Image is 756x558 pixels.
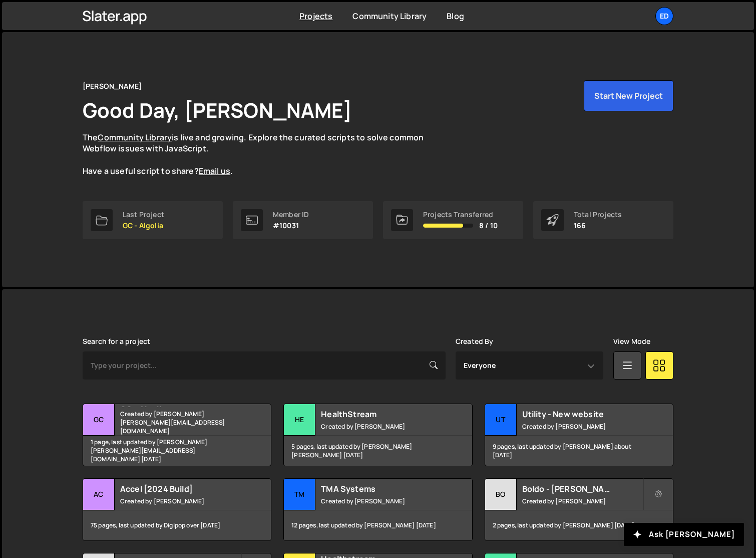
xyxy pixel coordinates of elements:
a: Blog [447,11,464,22]
p: 166 [574,222,622,230]
span: 8 / 10 [479,222,498,230]
a: Community Library [98,132,172,143]
label: Created By [456,337,494,345]
div: Last Project [123,211,164,219]
div: TM [284,479,315,510]
small: Created by [PERSON_NAME] [321,422,442,431]
div: 1 page, last updated by [PERSON_NAME] [PERSON_NAME][EMAIL_ADDRESS][DOMAIN_NAME] [DATE] [83,436,271,466]
input: Type your project... [83,351,446,380]
p: #10031 [273,222,309,230]
h2: GC - Algolia [120,404,241,407]
div: Ac [83,479,115,510]
h1: Good Day, [PERSON_NAME] [83,96,352,124]
div: He [284,404,315,436]
small: Created by [PERSON_NAME] [120,497,241,505]
label: View Mode [613,337,650,345]
small: Created by [PERSON_NAME] [PERSON_NAME][EMAIL_ADDRESS][DOMAIN_NAME] [120,410,241,435]
a: Bo Boldo - [PERSON_NAME] Example Created by [PERSON_NAME] 2 pages, last updated by [PERSON_NAME] ... [485,478,673,541]
div: Bo [485,479,517,510]
div: 2 pages, last updated by [PERSON_NAME] [DATE] [485,510,673,540]
small: Created by [PERSON_NAME] [522,422,643,431]
h2: HealthStream [321,409,442,420]
div: [PERSON_NAME] [83,80,142,92]
button: Start New Project [584,80,673,111]
h2: Boldo - [PERSON_NAME] Example [522,483,643,494]
div: 75 pages, last updated by Digipop over [DATE] [83,510,271,540]
a: TM TMA Systems Created by [PERSON_NAME] 12 pages, last updated by [PERSON_NAME] [DATE] [283,478,472,541]
div: Total Projects [574,211,622,219]
div: 9 pages, last updated by [PERSON_NAME] about [DATE] [485,436,673,466]
div: Ut [485,404,517,436]
a: GC GC - Algolia Created by [PERSON_NAME] [PERSON_NAME][EMAIL_ADDRESS][DOMAIN_NAME] 1 page, last u... [83,404,271,466]
h2: Accel [2024 Build] [120,483,241,494]
div: GC [83,404,115,436]
div: 12 pages, last updated by [PERSON_NAME] [DATE] [284,510,472,540]
a: He HealthStream Created by [PERSON_NAME] 5 pages, last updated by [PERSON_NAME] [PERSON_NAME] [DATE] [283,404,472,466]
p: GC - Algolia [123,222,164,230]
button: Ask [PERSON_NAME] [624,523,744,546]
div: 5 pages, last updated by [PERSON_NAME] [PERSON_NAME] [DATE] [284,436,472,466]
h2: Utility - New website [522,409,643,420]
a: Projects [299,11,332,22]
small: Created by [PERSON_NAME] [321,497,442,505]
a: Ac Accel [2024 Build] Created by [PERSON_NAME] 75 pages, last updated by Digipop over [DATE] [83,478,271,541]
p: The is live and growing. Explore the curated scripts to solve common Webflow issues with JavaScri... [83,132,443,177]
a: Community Library [352,11,427,22]
a: Last Project GC - Algolia [83,201,223,239]
a: Ut Utility - New website Created by [PERSON_NAME] 9 pages, last updated by [PERSON_NAME] about [D... [485,404,673,466]
small: Created by [PERSON_NAME] [522,497,643,505]
div: Projects Transferred [423,211,498,219]
label: Search for a project [83,337,150,345]
a: Ed [655,7,673,25]
a: Email us [199,165,230,176]
div: Member ID [273,211,309,219]
h2: TMA Systems [321,483,442,494]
